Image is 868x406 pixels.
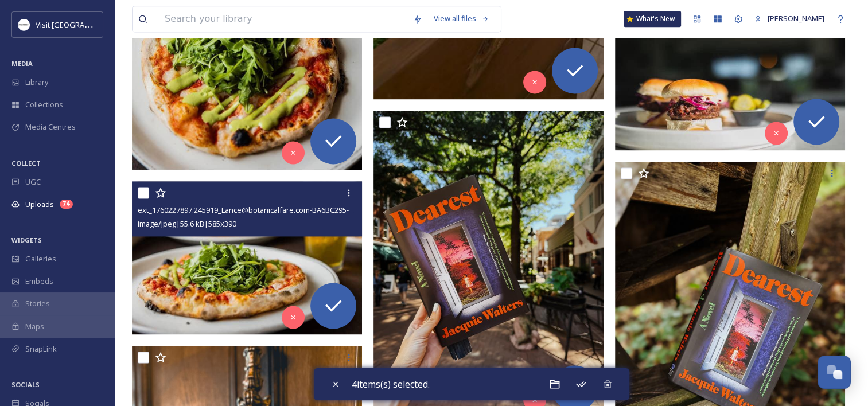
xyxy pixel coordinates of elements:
[11,236,42,244] span: WIDGETS
[749,7,830,30] a: [PERSON_NAME]
[25,276,53,287] span: Embeds
[25,343,57,354] span: SnapLink
[428,7,495,30] a: View all files
[768,13,824,24] span: [PERSON_NAME]
[11,159,41,167] span: COLLECT
[11,59,33,68] span: MEDIA
[352,377,430,391] span: 4 items(s) selected.
[132,181,362,334] img: ext_1760227897.245919_Lance@botanicalfare.com-BA6BC295-5906-4FF6-A98D-F824E84E6012.jpeg
[25,99,63,110] span: Collections
[25,321,44,332] span: Maps
[11,380,40,389] span: SOCIALS
[25,77,48,88] span: Library
[25,253,56,264] span: Galleries
[138,204,469,215] span: ext_1760227897.245919_Lance@botanicalfare.com-BA6BC295-5906-4FF6-A98D-F824E84E6012.jpeg
[138,218,236,229] span: image/jpeg | 55.6 kB | 585 x 390
[159,6,407,32] input: Search your library
[624,11,681,27] a: What's New
[60,200,73,209] div: 74
[25,177,41,188] span: UGC
[25,199,54,210] span: Uploads
[25,122,76,132] span: Media Centres
[818,356,851,389] button: Open Chat
[36,19,124,30] span: Visit [GEOGRAPHIC_DATA]
[18,19,30,30] img: Circle%20Logo.png
[25,298,50,309] span: Stories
